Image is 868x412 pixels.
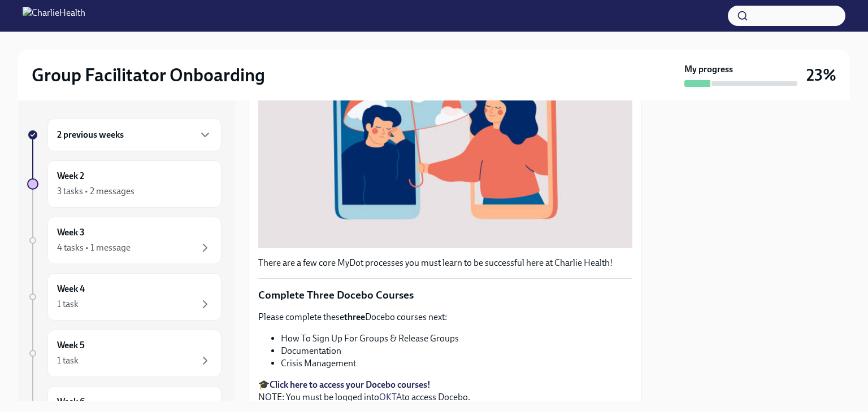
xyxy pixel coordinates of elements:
[27,217,222,264] a: Week 34 tasks • 1 message
[258,288,632,303] p: Complete Three Docebo Courses
[57,185,134,198] div: 3 tasks • 2 messages
[57,339,85,352] h6: Week 5
[270,379,431,390] a: Click here to access your Docebo courses!
[47,119,222,151] div: 2 previous weeks
[27,273,222,321] a: Week 41 task
[23,7,85,25] img: CharlieHealth
[57,129,124,141] h6: 2 previous weeks
[57,283,85,295] h6: Week 4
[281,357,632,370] li: Crisis Management
[27,160,222,208] a: Week 23 tasks • 2 messages
[379,392,402,402] a: OKTA
[806,65,836,85] h3: 23%
[344,312,365,322] strong: three
[57,396,85,408] h6: Week 6
[281,332,632,345] li: How To Sign Up For Groups & Release Groups
[258,311,632,323] p: Please complete these Docebo courses next:
[684,63,733,76] strong: My progress
[57,354,79,367] div: 1 task
[258,257,632,269] p: There are a few core MyDot processes you must learn to be successful here at Charlie Health!
[27,330,222,377] a: Week 51 task
[57,170,84,182] h6: Week 2
[258,379,632,404] p: 🎓 NOTE: You must be logged into to access Docebo.
[57,226,85,239] h6: Week 3
[57,298,79,310] div: 1 task
[32,64,265,86] h2: Group Facilitator Onboarding
[57,242,131,254] div: 4 tasks • 1 message
[281,345,632,357] li: Documentation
